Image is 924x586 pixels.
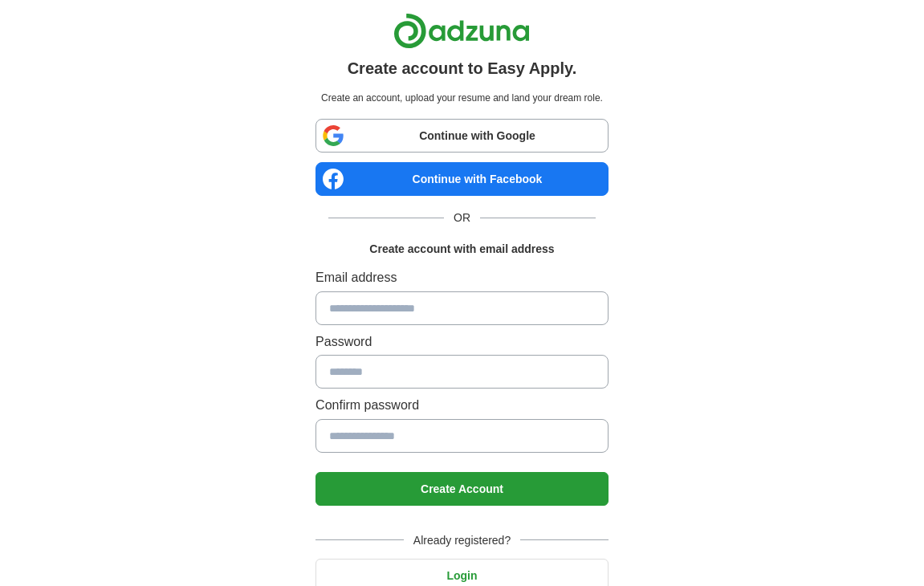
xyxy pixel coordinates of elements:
label: Confirm password [315,395,609,416]
h1: Create account to Easy Apply. [348,55,577,81]
label: Password [315,332,609,352]
a: Login [315,569,609,582]
span: OR [444,209,480,226]
button: Create Account [315,472,609,506]
a: Continue with Google [315,119,609,153]
img: Adzuna logo [393,13,530,49]
label: Email address [315,267,609,288]
h1: Create account with email address [369,240,554,258]
p: Create an account, upload your resume and land your dream role. [319,91,605,106]
a: Continue with Facebook [315,162,609,196]
span: Already registered? [404,531,520,549]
